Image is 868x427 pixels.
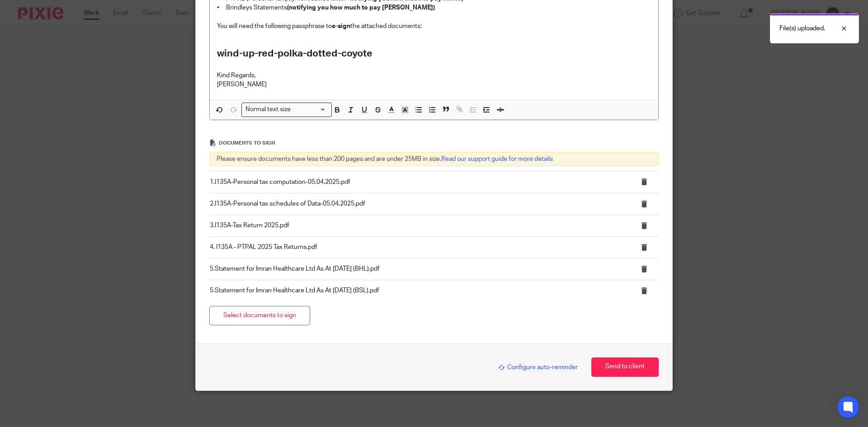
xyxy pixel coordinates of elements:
p: Kind Regards, [217,71,651,80]
p: File(s) uploaded. [779,24,825,33]
button: Send to client [591,357,659,377]
p: • Brindleys Statements [217,3,651,12]
p: 2.I135A-Personal tax schedules of Data-05.04.2025.pdf [210,199,621,208]
div: Please ensure documents have less than 200 pages and are under 25MB in size. [209,152,659,166]
input: Search for option [294,105,326,114]
p: 1.I135A-Personal tax computation-05.04.2025.pdf [210,178,621,187]
button: Select documents to sign [209,306,310,325]
p: 5.Statement for Imran Healthcare Ltd As At [DATE] (BHL).pdf [210,264,621,273]
span: Documents to sign [219,141,275,145]
strong: (notifying you how much to pay [PERSON_NAME]) [287,5,435,11]
p: 3.I135A-Tax Return 2025.pdf [210,221,621,230]
p: [PERSON_NAME] [217,80,651,89]
a: Read our support guide for more details [441,156,553,162]
strong: wind-up-red-polka-dotted-coyote [217,49,373,58]
p: 5.Statement for Imran Healthcare Ltd As At [DATE] (BSL).pdf [210,286,621,295]
strong: e-sign [332,23,350,29]
p: 4. I135A - PTPAL 2025 Tax Returns.pdf [210,243,621,252]
p: You will need the following passphrase to the attached documents: [217,22,651,31]
span: Configure auto-reminder [498,364,578,371]
div: Search for option [241,103,332,117]
span: Normal text size [244,105,293,114]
